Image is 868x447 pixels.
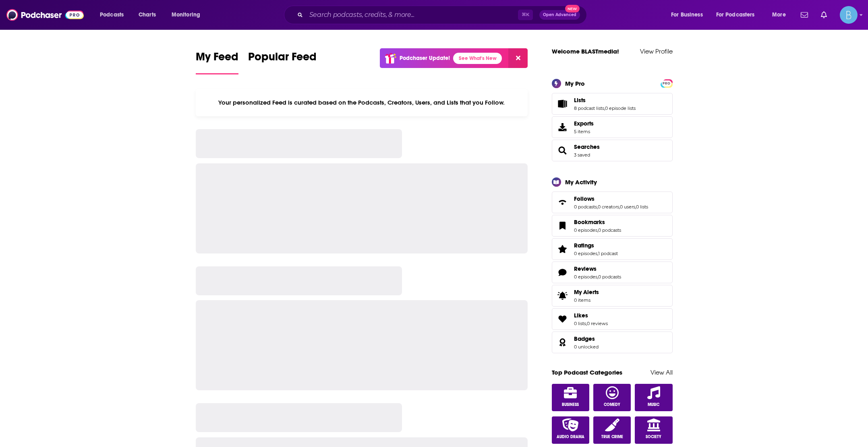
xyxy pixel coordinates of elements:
button: open menu [766,8,796,21]
span: Charts [139,9,156,21]
a: My Alerts [552,285,673,307]
span: Follows [552,192,673,213]
a: Likes [555,313,571,325]
a: Likes [574,312,608,319]
span: , [597,227,598,233]
span: Exports [574,120,594,127]
span: Lists [552,93,673,115]
a: Welcome BLASTmedia! [552,47,619,55]
a: 0 unlocked [574,344,599,350]
div: Your personalized Feed is curated based on the Podcasts, Creators, Users, and Lists that you Follow. [196,89,528,116]
span: My Feed [196,50,238,68]
span: ⌘ K [518,10,533,20]
button: Show profile menu [840,6,858,24]
a: Badges [555,337,571,348]
span: Follows [574,195,595,202]
a: View Profile [640,47,673,55]
span: My Alerts [574,288,599,296]
button: open menu [665,8,713,21]
a: 0 creators [598,204,619,210]
span: More [772,9,786,21]
div: My Pro [565,80,585,87]
span: Monitoring [172,9,200,21]
a: View All [650,369,673,376]
a: Ratings [555,243,571,255]
span: Likes [552,308,673,330]
a: 0 podcasts [598,274,621,280]
span: 5 items [574,129,594,134]
span: 0 items [574,297,599,303]
span: PRO [662,80,671,87]
a: 0 episode lists [605,105,636,111]
a: Bookmarks [574,218,621,226]
span: , [597,251,598,256]
a: 0 lists [636,204,648,210]
img: Podchaser - Follow, Share and Rate Podcasts [6,7,84,23]
span: Audio Drama [557,435,584,439]
span: Open Advanced [543,13,576,17]
span: Comedy [604,402,620,407]
button: open menu [166,8,211,21]
a: Comedy [593,384,631,411]
span: For Business [671,9,703,21]
span: Reviews [574,265,597,272]
a: Reviews [555,267,571,278]
a: Charts [133,8,161,21]
a: 0 podcasts [598,227,621,233]
span: For Podcasters [716,9,755,21]
a: Popular Feed [248,50,317,74]
span: Badges [552,332,673,353]
button: Open AdvancedNew [539,10,580,20]
a: Ratings [574,242,618,249]
a: 1 podcast [598,251,618,256]
a: True Crime [593,416,631,444]
span: Bookmarks [574,218,605,226]
button: open menu [711,8,766,21]
span: Ratings [574,242,594,249]
a: Lists [555,98,571,109]
span: New [565,5,580,12]
a: Show notifications dropdown [818,8,830,22]
a: Show notifications dropdown [798,8,811,22]
a: 0 podcasts [574,204,597,210]
a: Follows [555,197,571,208]
input: Search podcasts, credits, & more... [306,8,518,21]
span: , [597,204,598,210]
a: Top Podcast Categories [552,369,622,376]
a: Exports [552,116,673,138]
a: Searches [574,143,600,150]
span: Searches [552,140,673,161]
a: 8 podcast lists [574,105,604,111]
a: Lists [574,97,636,104]
span: Podcasts [100,9,124,21]
div: Search podcasts, credits, & more... [292,6,595,24]
span: Lists [574,97,586,104]
span: Popular Feed [248,50,317,68]
a: Reviews [574,265,621,272]
span: , [635,204,636,210]
span: , [604,105,605,111]
button: open menu [94,8,134,21]
a: My Feed [196,50,238,74]
a: 0 episodes [574,274,597,280]
a: 0 users [620,204,635,210]
a: Society [635,416,673,444]
span: True Crime [601,435,623,439]
span: Ratings [552,238,673,260]
span: Reviews [552,262,673,283]
span: Society [646,435,661,439]
a: 0 episodes [574,227,597,233]
a: Bookmarks [555,220,571,231]
span: Business [562,402,579,407]
span: Exports [555,122,571,133]
a: Searches [555,145,571,156]
a: 0 lists [574,321,586,326]
span: Logged in as BLASTmedia [840,6,858,24]
span: Music [648,402,659,407]
a: Follows [574,195,648,202]
span: , [597,274,598,280]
